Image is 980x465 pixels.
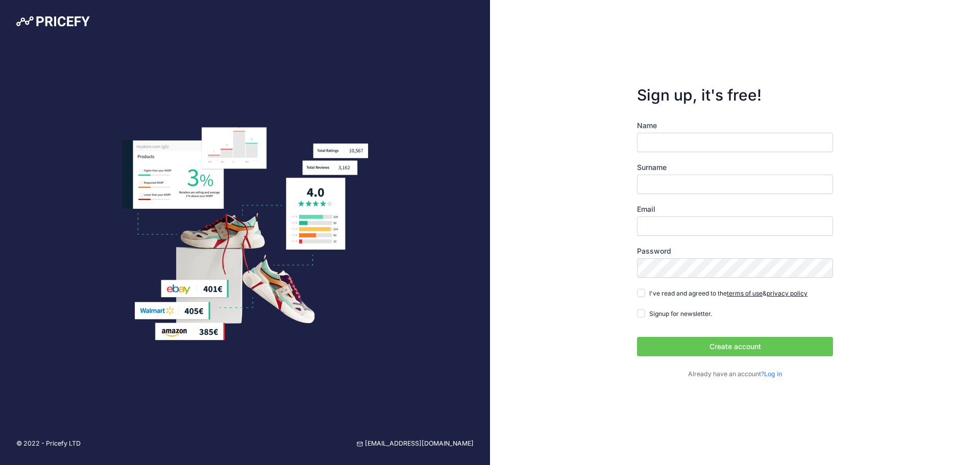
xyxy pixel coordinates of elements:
a: Log in [764,370,782,378]
img: Pricefy [16,16,90,27]
label: Email [637,204,833,214]
p: © 2022 - Pricefy LTD [16,439,81,449]
a: privacy policy [767,289,807,297]
a: [EMAIL_ADDRESS][DOMAIN_NAME] [357,439,474,449]
a: terms of use [727,289,763,297]
p: Already have an account? [637,370,833,379]
span: I've read and agreed to the & [649,289,807,297]
label: Surname [637,162,833,173]
label: Password [637,246,833,256]
label: Name [637,120,833,131]
button: Create account [637,337,833,356]
h3: Sign up, it's free! [637,86,833,104]
span: Signup for newsletter. [649,310,712,317]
